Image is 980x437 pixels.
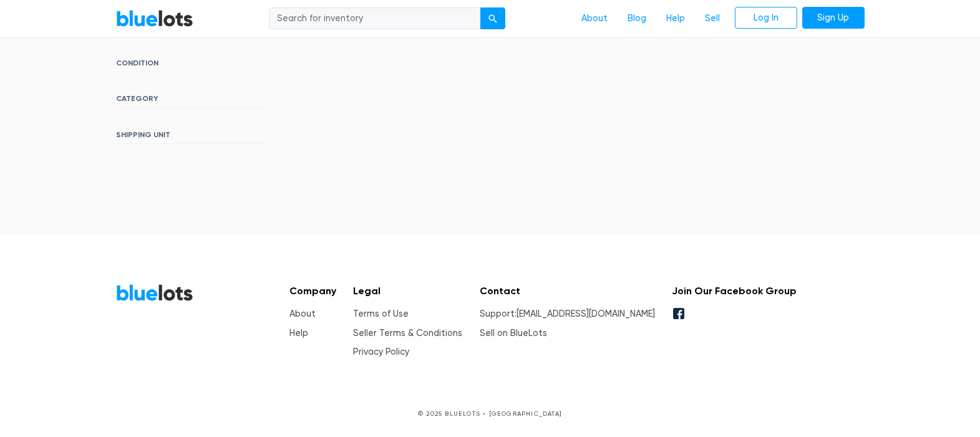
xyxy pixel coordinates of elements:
[116,130,265,144] h6: SHIPPING UNIT
[480,307,655,321] li: Support:
[735,7,797,29] a: Log In
[656,7,695,31] a: Help
[480,328,547,339] a: Sell on BlueLots
[116,284,193,302] a: BlueLots
[672,285,797,297] h5: Join Our Facebook Group
[353,309,409,319] a: Terms of Use
[289,285,336,297] h5: Company
[116,94,265,108] h6: CATEGORY
[116,9,193,27] a: BlueLots
[571,7,618,31] a: About
[353,285,462,297] h5: Legal
[289,309,316,319] a: About
[480,285,655,297] h5: Contact
[116,59,265,72] h6: CONDITION
[269,7,481,30] input: Search for inventory
[289,328,308,339] a: Help
[353,328,462,339] a: Seller Terms & Conditions
[618,7,656,31] a: Blog
[695,7,730,31] a: Sell
[802,7,865,29] a: Sign Up
[353,347,409,357] a: Privacy Policy
[116,409,865,418] p: © 2025 BLUELOTS • [GEOGRAPHIC_DATA]
[517,309,655,319] a: [EMAIL_ADDRESS][DOMAIN_NAME]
